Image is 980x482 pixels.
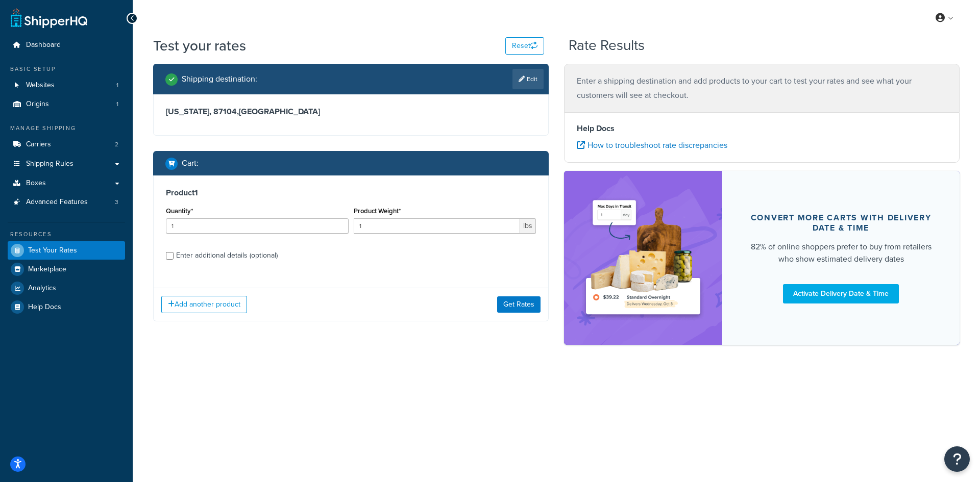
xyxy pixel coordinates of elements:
a: Origins1 [8,95,125,114]
span: 1 [116,100,118,109]
h1: Test your rates [153,36,246,56]
a: Dashboard [8,36,125,55]
input: 0 [166,218,349,234]
a: Activate Delivery Date & Time [783,284,899,303]
a: Websites1 [8,76,125,95]
li: Carriers [8,135,125,154]
span: Test Your Rates [28,246,77,255]
span: Marketplace [28,265,66,274]
a: Test Your Rates [8,241,125,260]
input: 0.00 [354,218,521,234]
span: Advanced Features [26,198,88,207]
li: Origins [8,95,125,114]
button: Reset [505,37,544,55]
li: Websites [8,76,125,95]
span: 3 [115,198,118,207]
a: Edit [512,69,544,89]
a: Help Docs [8,298,125,316]
h2: Shipping destination : [182,74,257,84]
span: Boxes [26,179,46,188]
img: feature-image-ddt-36eae7f7280da8017bfb280eaccd9c446f90b1fe08728e4019434db127062ab4.png [579,186,707,329]
span: Shipping Rules [26,160,73,168]
a: Carriers2 [8,135,125,154]
div: 82% of online shoppers prefer to buy from retailers who show estimated delivery dates [747,241,935,265]
button: Add another product [161,296,247,313]
li: Advanced Features [8,193,125,212]
span: Origins [26,100,49,109]
span: Analytics [28,284,56,293]
a: Boxes [8,174,125,193]
div: Basic Setup [8,65,125,73]
span: Help Docs [28,303,61,312]
button: Get Rates [497,296,541,313]
h4: Help Docs [577,122,947,135]
span: 1 [116,81,118,90]
span: Carriers [26,140,51,149]
h3: [US_STATE], 87104 , [GEOGRAPHIC_DATA] [166,107,536,117]
input: Enter additional details (optional) [166,252,174,260]
p: Enter a shipping destination and add products to your cart to test your rates and see what your c... [577,74,947,103]
h2: Cart : [182,159,199,168]
h2: Rate Results [569,38,645,54]
div: Convert more carts with delivery date & time [747,213,935,233]
a: Marketplace [8,260,125,278]
div: Enter additional details (optional) [176,248,278,263]
h3: Product 1 [166,188,536,198]
a: Advanced Features3 [8,193,125,212]
span: Websites [26,81,55,90]
span: 2 [115,140,118,149]
span: lbs [520,218,536,234]
a: How to troubleshoot rate discrepancies [577,139,727,151]
a: Analytics [8,279,125,297]
a: Shipping Rules [8,155,125,173]
div: Resources [8,230,125,239]
label: Quantity* [166,207,193,215]
label: Product Weight* [354,207,401,215]
button: Open Resource Center [944,446,970,472]
div: Manage Shipping [8,124,125,133]
span: Dashboard [26,41,61,49]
